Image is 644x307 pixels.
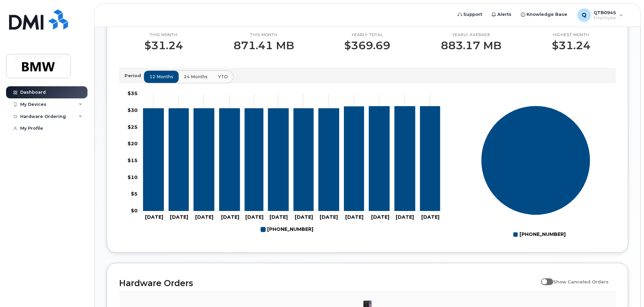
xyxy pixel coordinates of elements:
p: This month [234,32,294,38]
p: 883.17 MB [441,39,501,52]
tspan: $15 [128,157,138,163]
p: This month [144,32,183,38]
p: $369.69 [344,39,390,52]
tspan: $25 [128,124,138,130]
tspan: [DATE] [170,214,188,220]
h2: Hardware Orders [119,278,538,288]
tspan: [DATE] [345,214,363,220]
input: Show Canceled Orders [541,275,546,281]
tspan: [DATE] [371,214,389,220]
tspan: [DATE] [195,214,213,220]
p: Period [124,72,144,79]
tspan: [DATE] [270,214,288,220]
a: Alerts [487,8,516,21]
tspan: $0 [131,208,138,214]
tspan: $10 [128,174,138,180]
p: 871.41 MB [234,39,294,52]
span: Show Canceled Orders [553,279,609,284]
g: Series [481,105,591,215]
g: 864-741-2963 [261,224,313,235]
p: $31.24 [144,39,183,52]
tspan: $5 [131,191,138,197]
tspan: [DATE] [396,214,414,220]
g: Legend [261,224,313,235]
p: $31.24 [552,39,591,52]
span: Support [463,11,482,18]
span: Knowledge Base [527,11,567,18]
p: Yearly total [344,32,390,38]
tspan: [DATE] [145,214,163,220]
span: YTD [218,73,228,80]
tspan: [DATE] [221,214,239,220]
span: Q [582,11,586,19]
span: Employee [594,15,616,21]
iframe: Messenger Launcher [615,278,639,302]
tspan: $30 [128,107,138,113]
tspan: [DATE] [245,214,263,220]
tspan: [DATE] [295,214,313,220]
tspan: $35 [128,90,138,96]
span: Alerts [497,11,511,18]
p: Highest month [552,32,591,38]
iframe: Messenger [496,59,639,274]
span: QTB0945 [594,10,616,15]
div: QTB0945 [573,8,628,22]
g: 864-741-2963 [143,106,440,211]
span: 24 months [184,73,208,80]
p: Yearly average [441,32,501,38]
g: Chart [128,90,442,235]
tspan: [DATE] [421,214,439,220]
a: Support [453,8,487,21]
tspan: [DATE] [320,214,338,220]
tspan: $20 [128,141,138,147]
a: Knowledge Base [516,8,572,21]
